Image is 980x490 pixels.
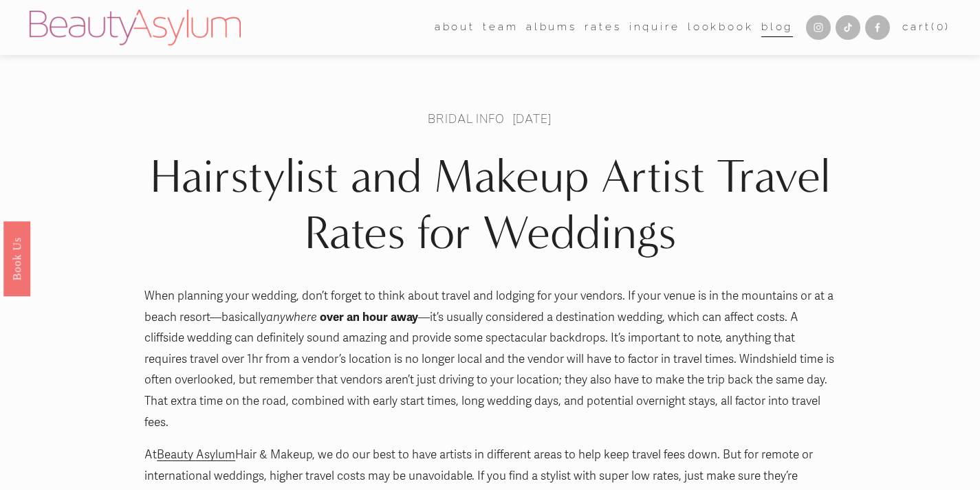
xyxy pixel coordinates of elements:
span: [DATE] [512,111,552,126]
a: folder dropdown [483,17,518,38]
span: 0 [937,21,946,33]
a: TikTok [836,15,860,40]
a: albums [526,17,577,38]
a: Cart(0) [902,18,950,37]
a: Lookbook [688,17,754,38]
a: Facebook [865,15,890,40]
a: Rates [585,17,621,38]
span: ( ) [931,21,950,33]
a: Book Us [3,221,30,296]
p: When planning your wedding, don’t forget to think about travel and lodging for your vendors. If y... [144,286,836,433]
a: Beauty Asylum [157,447,235,462]
span: team [483,18,518,37]
a: folder dropdown [435,17,475,38]
a: Bridal Info [428,111,504,126]
em: anywhere [266,310,317,324]
a: Blog [761,17,793,38]
a: Inquire [629,17,680,38]
h1: Hairstylist and Makeup Artist Travel Rates for Weddings [144,149,836,262]
span: about [435,18,475,37]
a: Instagram [806,15,831,40]
img: Beauty Asylum | Bridal Hair &amp; Makeup Charlotte &amp; Atlanta [30,10,241,45]
strong: over an hour away [320,310,418,324]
